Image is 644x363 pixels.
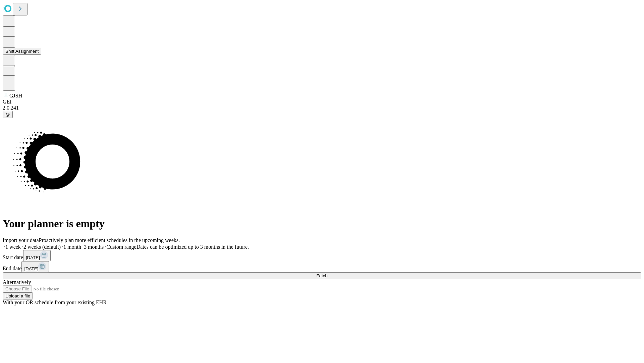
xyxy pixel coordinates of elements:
[3,250,641,261] div: Start date
[3,105,641,111] div: 2.0.241
[3,237,39,243] span: Import your data
[5,112,10,117] span: @
[3,99,641,105] div: GEI
[23,250,51,261] button: [DATE]
[3,48,41,55] button: Shift Assignment
[316,273,327,278] span: Fetch
[84,244,104,250] span: 3 months
[21,261,49,272] button: [DATE]
[3,111,13,118] button: @
[137,244,249,250] span: Dates can be optimized up to 3 months in the future.
[39,237,180,243] span: Proactively plan more efficient schedules in the upcoming weeks.
[3,279,31,285] span: Alternatively
[23,244,61,250] span: 2 weeks (default)
[24,266,38,271] span: [DATE]
[106,244,136,250] span: Custom range
[9,93,22,98] span: GJSH
[3,292,33,299] button: Upload a file
[3,299,107,305] span: With your OR schedule from your existing EHR
[3,217,641,230] h1: Your planner is empty
[3,261,641,272] div: End date
[63,244,81,250] span: 1 month
[5,244,21,250] span: 1 week
[26,255,40,260] span: [DATE]
[3,272,641,279] button: Fetch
